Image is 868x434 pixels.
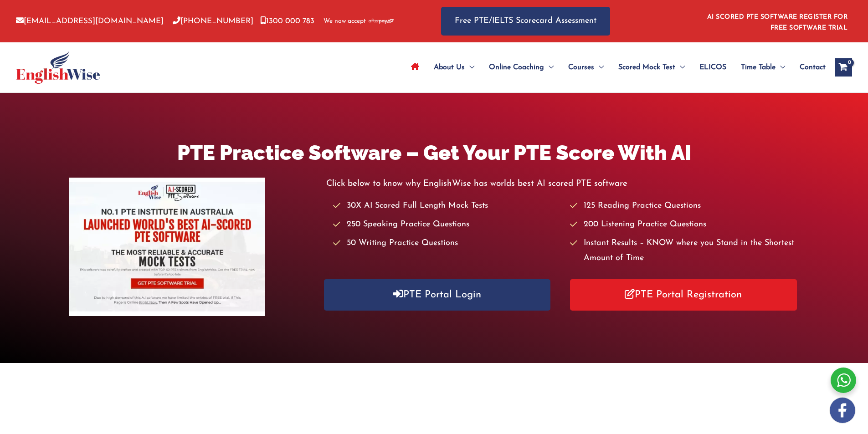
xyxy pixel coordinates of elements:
[369,19,394,24] img: Afterpay-Logo
[675,51,685,83] span: Menu Toggle
[324,17,366,26] span: We now accept
[333,236,561,251] li: 50 Writing Practice Questions
[69,178,265,316] img: pte-institute-main
[830,398,855,423] img: white-facebook.png
[404,51,826,83] nav: Site Navigation: Main Menu
[800,51,826,83] span: Contact
[260,17,314,25] a: 1300 000 783
[692,51,734,83] a: ELICOS
[699,51,726,83] span: ELICOS
[568,51,594,83] span: Courses
[426,51,482,83] a: About UsMenu Toggle
[734,51,792,83] a: Time TableMenu Toggle
[618,51,675,83] span: Scored Mock Test
[594,51,604,83] span: Menu Toggle
[561,51,611,83] a: CoursesMenu Toggle
[482,51,561,83] a: Online CoachingMenu Toggle
[702,6,852,36] aside: Header Widget 1
[570,279,797,311] a: PTE Portal Registration
[441,7,610,36] a: Free PTE/IELTS Scorecard Assessment
[570,217,798,232] li: 200 Listening Practice Questions
[324,279,551,311] a: PTE Portal Login
[326,176,799,191] p: Click below to know why EnglishWise has worlds best AI scored PTE software
[489,51,544,83] span: Online Coaching
[792,51,826,83] a: Contact
[16,17,164,25] a: [EMAIL_ADDRESS][DOMAIN_NAME]
[707,14,848,31] a: AI SCORED PTE SOFTWARE REGISTER FOR FREE SOFTWARE TRIAL
[16,51,100,84] img: cropped-ew-logo
[69,138,798,167] h1: PTE Practice Software – Get Your PTE Score With AI
[333,217,561,232] li: 250 Speaking Practice Questions
[465,51,474,83] span: Menu Toggle
[570,236,798,266] li: Instant Results – KNOW where you Stand in the Shortest Amount of Time
[333,199,561,214] li: 30X AI Scored Full Length Mock Tests
[173,17,253,25] a: [PHONE_NUMBER]
[570,199,798,214] li: 125 Reading Practice Questions
[835,58,852,77] a: View Shopping Cart, empty
[611,51,692,83] a: Scored Mock TestMenu Toggle
[434,51,465,83] span: About Us
[741,51,776,83] span: Time Table
[776,51,785,83] span: Menu Toggle
[544,51,554,83] span: Menu Toggle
